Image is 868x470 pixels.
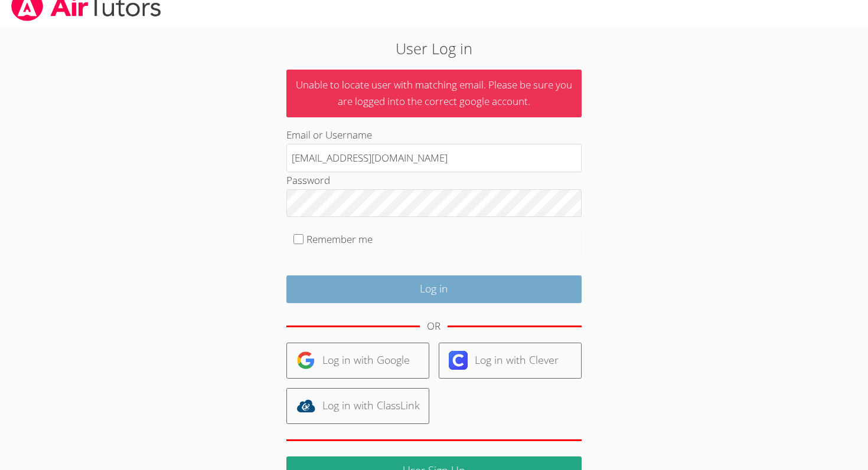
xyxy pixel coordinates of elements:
[449,351,468,370] img: clever-logo-6eab21bc6e7a338710f1a6ff85c0baf02591cd810cc4098c63d3a4b26e2feb20.svg
[286,388,429,424] a: Log in with ClassLink
[286,128,372,142] label: Email or Username
[286,343,429,379] a: Log in with Google
[427,318,440,335] div: OR
[296,351,315,370] img: google-logo-50288ca7cdecda66e5e0955fdab243c47b7ad437acaf1139b6f446037453330a.svg
[286,173,330,187] label: Password
[286,275,582,303] input: Log in
[439,343,582,379] a: Log in with Clever
[200,37,668,60] h2: User Log in
[296,396,315,415] img: classlink-logo-d6bb404cc1216ec64c9a2012d9dc4662098be43eaf13dc465df04b49fa7ab582.svg
[306,232,373,246] label: Remember me
[286,70,582,118] p: Unable to locate user with matching email. Please be sure you are logged into the correct google ...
